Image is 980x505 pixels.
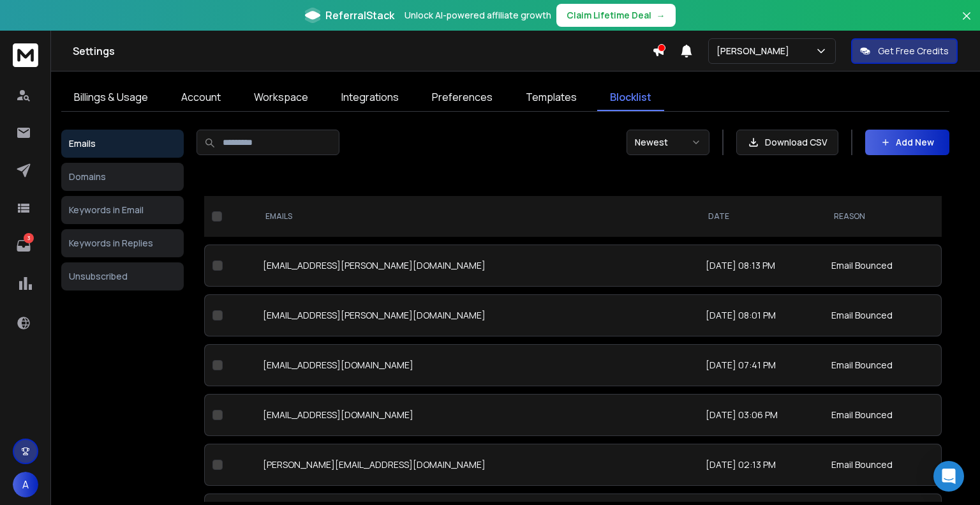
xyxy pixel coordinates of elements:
td: [EMAIL_ADDRESS][PERSON_NAME][DOMAIN_NAME] [255,245,698,287]
a: Account [168,84,234,111]
th: EMAILS [255,196,698,237]
button: Emails [61,130,184,158]
a: 3 [11,233,36,259]
a: Integrations [329,84,412,111]
h1: Settings [73,43,652,59]
p: 3 [24,233,34,243]
a: Billings & Usage [61,84,161,111]
td: [EMAIL_ADDRESS][PERSON_NAME][DOMAIN_NAME] [255,294,698,336]
div: Open Intercom Messenger [933,461,964,492]
td: [DATE] 03:06 PM [698,394,824,436]
a: Templates [513,84,590,111]
td: [EMAIL_ADDRESS][DOMAIN_NAME] [255,344,698,386]
td: Email Bounced [824,245,942,287]
th: REASON [824,196,942,237]
td: [DATE] 07:41 PM [698,344,824,386]
button: Unsubscribed [61,262,184,290]
button: Add New [865,130,949,155]
a: Preferences [419,84,505,111]
button: Download CSV [736,130,838,155]
a: Blocklist [597,84,664,111]
button: Get Free Credits [851,38,958,64]
button: Keywords in Email [61,196,184,224]
td: [DATE] 02:13 PM [698,444,824,486]
p: [PERSON_NAME] [716,45,794,57]
p: Add New [896,136,934,149]
td: Email Bounced [824,294,942,336]
button: Close banner [958,8,975,38]
button: Newest [627,130,709,155]
th: DATE [698,196,824,237]
button: Claim Lifetime Deal→ [556,4,676,27]
td: [PERSON_NAME][EMAIL_ADDRESS][DOMAIN_NAME] [255,444,698,486]
p: Get Free Credits [878,45,949,57]
button: A [13,472,38,497]
span: → [657,9,665,22]
td: [DATE] 08:13 PM [698,245,824,287]
button: Keywords in Replies [61,229,184,257]
td: [DATE] 08:01 PM [698,294,824,336]
td: Email Bounced [824,444,942,486]
td: Email Bounced [824,344,942,386]
td: [EMAIL_ADDRESS][DOMAIN_NAME] [255,394,698,436]
span: ReferralStack [325,8,394,23]
td: Email Bounced [824,394,942,436]
p: Unlock AI-powered affiliate growth [405,9,551,22]
button: Domains [61,163,184,191]
a: Workspace [241,84,321,111]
